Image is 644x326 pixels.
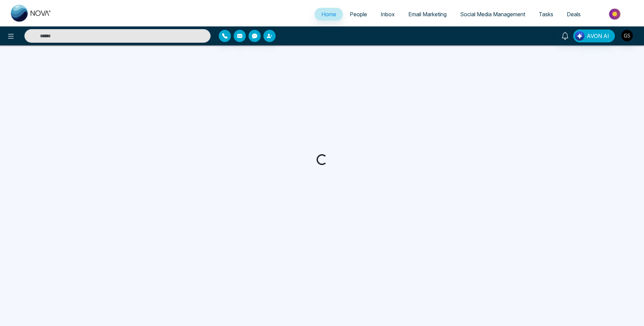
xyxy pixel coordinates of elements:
button: AVON AI [573,29,615,42]
a: Social Media Management [453,8,532,21]
img: Market-place.gif [591,6,640,22]
span: Home [321,11,336,18]
a: Tasks [532,8,560,21]
a: Home [315,8,343,21]
span: AVON AI [587,32,609,40]
span: Email Marketing [408,11,447,18]
span: Social Media Management [460,11,525,18]
img: Nova CRM Logo [11,5,51,22]
span: Deals [567,11,581,18]
a: Inbox [374,8,402,21]
a: People [343,8,374,21]
span: Tasks [539,11,553,18]
a: Email Marketing [402,8,453,21]
a: Deals [560,8,587,21]
img: User Avatar [621,30,633,41]
span: Inbox [381,11,395,18]
img: Lead Flow [575,31,584,41]
span: People [350,11,367,18]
